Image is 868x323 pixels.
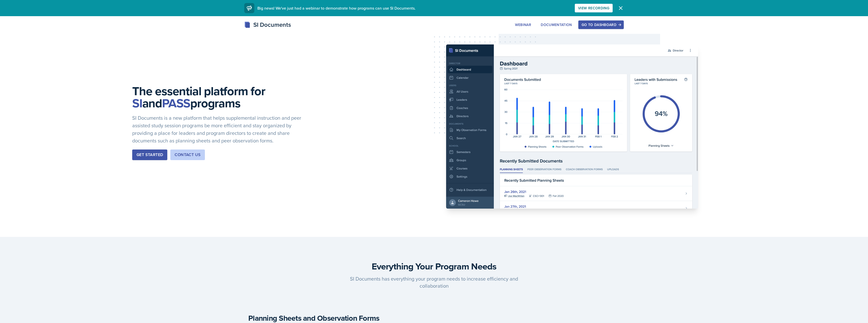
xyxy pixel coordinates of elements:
[257,5,416,11] span: Big news! We've just had a webinar to demonstrate how programs can use SI Documents.
[582,23,620,27] div: Go to Dashboard
[515,23,531,27] div: Webinar
[132,150,167,160] button: Get Started
[575,4,613,12] button: View Recording
[175,152,201,158] div: Contact Us
[248,261,620,271] h3: Everything Your Program Needs
[512,20,534,29] button: Webinar
[537,20,575,29] button: Documentation
[137,152,163,158] div: Get Started
[244,20,291,29] div: SI Documents
[337,275,531,289] p: SI Documents has everything your program needs to increase efficiency and collaboration
[170,150,205,160] button: Contact Us
[578,20,624,29] button: Go to Dashboard
[541,23,572,27] div: Documentation
[248,314,430,323] h4: Planning Sheets and Observation Forms
[578,6,609,10] div: View Recording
